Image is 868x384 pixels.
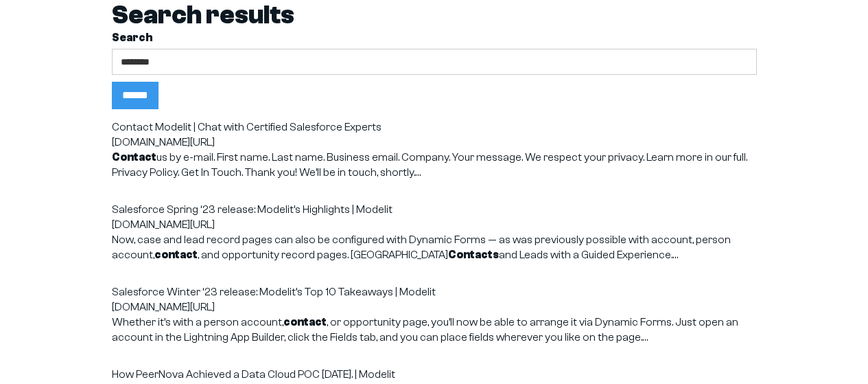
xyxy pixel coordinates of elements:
div: [DOMAIN_NAME][URL] [112,300,757,315]
a: How PeerNova Achieved a Data Cloud POC [DATE]. | Modelit [112,368,395,381]
a: Salesforce Winter ‘23 release: Modelit’s Top 10 Takeaways | Modelit [112,286,436,298]
strong: contact [283,316,327,328]
label: Search [112,30,757,45]
span: and Leads with a Guided Experience. [499,249,672,261]
strong: Contact [112,151,156,163]
span: … [642,331,648,343]
span: Now, case and lead record pages can also be configured with Dynamic Forms — as was previously pos... [112,234,731,261]
strong: contact [154,249,198,261]
span: , and opportunity record pages. [GEOGRAPHIC_DATA] [198,249,448,261]
div: [DOMAIN_NAME][URL] [112,217,757,232]
a: Salesforce Spring ‘23 release: Modelit’s Highlights | Modelit [112,203,392,216]
span: us by e-mail. First name. Last name. Business email. Company. Your message. We respect your priva... [112,151,747,179]
span: … [415,166,421,179]
span: Whether it’s with a person account, [112,316,283,328]
strong: Contacts [448,249,499,261]
span: … [672,249,679,261]
a: Contact Modelit | Chat with Certified Salesforce Experts [112,121,382,133]
div: [DOMAIN_NAME][URL] [112,135,757,150]
span: , or opportunity page, you’ll now be able to arrange it via Dynamic Forms. Just open an account i... [112,316,738,343]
